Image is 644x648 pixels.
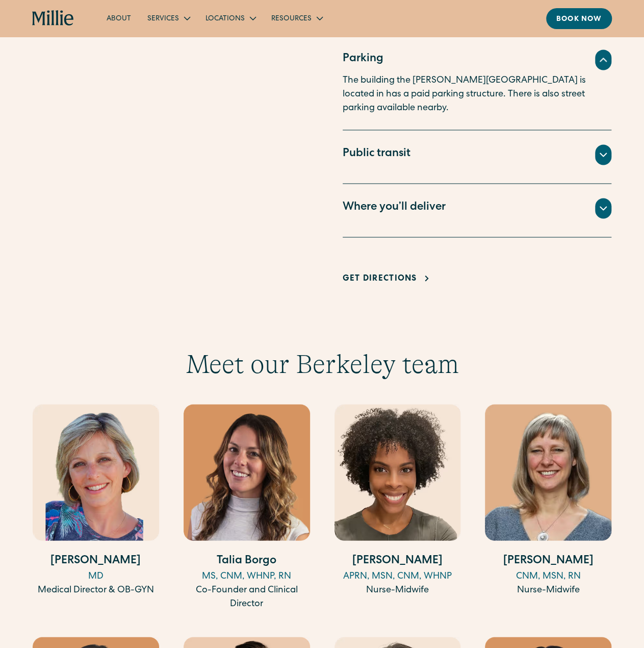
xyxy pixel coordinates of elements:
div: Locations [205,14,245,24]
a: [PERSON_NAME]CNM, MSN, RNNurse-Midwife [485,404,611,597]
div: Medical Director & OB-GYN [33,583,159,597]
div: Where you’ll deliver [343,200,446,216]
div: Resources [271,14,312,24]
p: The building the [PERSON_NAME][GEOGRAPHIC_DATA] is located in has a paid parking structure. There... [343,74,611,115]
div: APRN, MSN, CNM, WHNP [334,569,461,583]
h4: [PERSON_NAME] [485,553,611,569]
a: Get Directions [343,272,433,285]
a: [PERSON_NAME]APRN, MSN, CNM, WHNPNurse-Midwife [334,404,461,597]
div: Nurse-Midwife [485,583,611,597]
div: Parking [343,51,383,68]
div: MS, CNM, WHNP, RN [184,569,310,583]
a: Talia BorgoMS, CNM, WHNP, RNCo-Founder and Clinical Director [184,404,310,611]
h4: [PERSON_NAME] [334,553,461,569]
h4: Talia Borgo [184,553,310,569]
div: MD [33,569,159,583]
div: Co-Founder and Clinical Director [184,583,310,611]
div: Book now [556,14,602,25]
div: Public transit [343,146,410,163]
div: Services [147,14,179,24]
div: Get Directions [343,272,417,285]
div: Nurse-Midwife [334,583,461,597]
div: Services [139,10,197,27]
div: Resources [263,10,330,27]
div: Locations [197,10,263,27]
a: [PERSON_NAME]MDMedical Director & OB-GYN [33,404,159,597]
a: About [98,10,139,27]
h3: Meet our Berkeley team [33,348,611,380]
div: CNM, MSN, RN [485,569,611,583]
a: home [32,10,74,27]
a: Book now [546,8,612,29]
h4: [PERSON_NAME] [33,553,159,569]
